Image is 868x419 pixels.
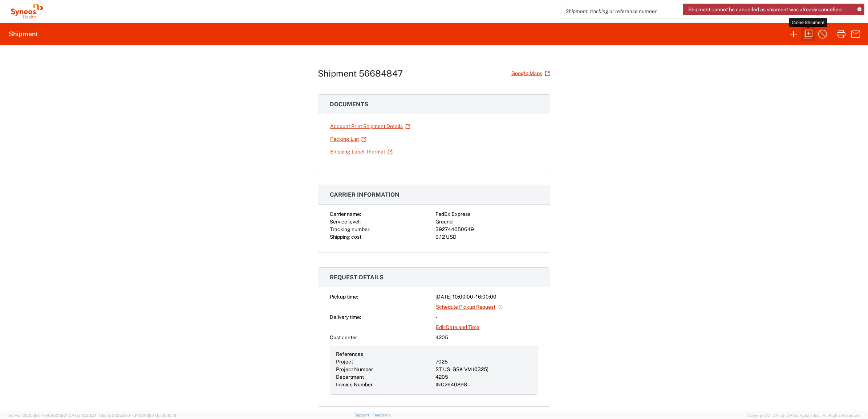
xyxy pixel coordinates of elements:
div: Ground [435,218,538,226]
a: Shipping Label Thermal [330,145,393,158]
span: Request details [330,274,384,281]
span: [DATE] 08:10:16 [148,413,176,418]
div: Project [336,358,433,366]
a: Support [354,413,373,417]
a: Account Print Shipment Details [330,120,411,133]
div: FedEx Express [435,210,538,218]
div: 4205 [435,334,538,341]
span: Carrier name: [330,211,361,217]
span: Carrier information [330,191,399,198]
a: Edit Date and Time [435,321,480,334]
span: Server: 2025.18.0-4e47823f9d1 [9,413,96,418]
div: 392744650649 [435,226,538,233]
span: Client: 2025.18.0-7346316 [99,413,176,418]
div: ST-US - GSK VM (0325) [435,366,532,373]
h1: Shipment 56684847 [318,68,403,79]
span: Pickup time: [330,294,358,300]
div: [DATE] 10:00:00 - 16:00:00 [435,293,538,301]
span: Service level: [330,219,361,225]
div: INC2640898 [435,381,532,389]
input: Shipment, tracking or reference number [560,4,748,18]
div: - [435,313,538,321]
div: 4205 [435,373,532,381]
div: Invoice Number [336,381,433,389]
div: Department [336,373,433,381]
a: Feedback [372,413,391,417]
h2: Shipment [9,30,38,38]
span: [DATE] 10:23:21 [68,413,96,418]
a: Schedule Pickup Request [435,301,503,313]
span: Documents [330,101,368,108]
div: 9.12 USD [435,233,538,241]
span: Tracking number: [330,226,370,232]
span: Copyright © [DATE]-[DATE] Agistix Inc., All Rights Reserved [747,412,859,419]
div: Project Number [336,366,433,373]
span: Cost center [330,334,357,340]
span: Delivery time: [330,314,361,320]
span: Shipment cannot be cancelled as shipment was already cancelled. [688,6,843,13]
a: Packing List [330,133,367,145]
a: Google Maps [511,67,550,80]
div: 7025 [435,358,532,366]
span: References [336,351,363,357]
span: Shipping cost [330,234,361,240]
